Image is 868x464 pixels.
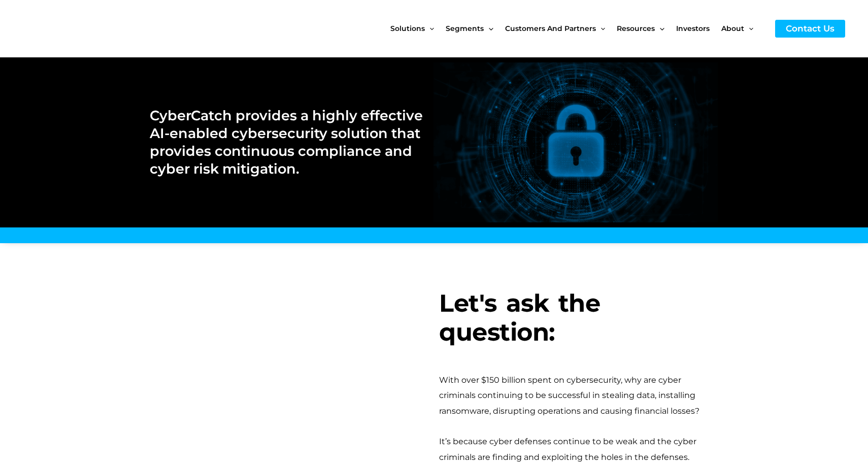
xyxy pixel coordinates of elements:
[150,107,423,178] h2: CyberCatch provides a highly effective AI-enabled cybersecurity solution that provides continuous...
[18,8,140,50] img: CyberCatch
[425,7,434,50] span: Menu Toggle
[617,7,655,50] span: Resources
[439,373,718,419] div: With over $150 billion spent on cybersecurity, why are cyber criminals continuing to be successfu...
[390,7,765,50] nav: Site Navigation: New Main Menu
[775,20,845,38] a: Contact Us
[676,7,710,50] span: Investors
[596,7,605,50] span: Menu Toggle
[676,7,721,50] a: Investors
[505,7,596,50] span: Customers and Partners
[390,7,425,50] span: Solutions
[484,7,493,50] span: Menu Toggle
[439,289,718,347] h3: Let's ask the question:
[721,7,744,50] span: About
[446,7,484,50] span: Segments
[655,7,664,50] span: Menu Toggle
[744,7,753,50] span: Menu Toggle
